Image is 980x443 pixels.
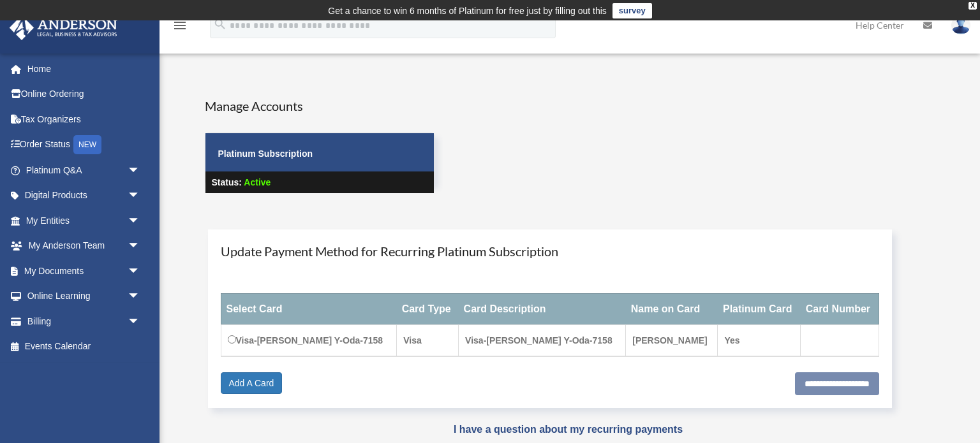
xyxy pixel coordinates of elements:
a: Billingarrow_drop_down [9,309,160,334]
h4: Update Payment Method for Recurring Platinum Subscription [221,242,880,260]
span: Active [244,177,271,187]
th: Name on Card [626,293,718,324]
span: arrow_drop_down [128,309,153,335]
a: My Anderson Teamarrow_drop_down [9,233,160,259]
strong: Platinum Subscription [218,149,313,159]
span: arrow_drop_down [128,233,153,259]
div: close [969,2,977,10]
a: Events Calendar [9,334,160,359]
th: Card Type [397,293,459,324]
div: Get a chance to win 6 months of Platinum for free just by filling out this [328,3,607,18]
a: menu [172,22,188,33]
a: Online Learningarrow_drop_down [9,284,160,309]
strong: Status: [212,177,242,187]
a: survey [612,3,652,18]
th: Select Card [221,293,397,324]
i: search [213,17,227,31]
td: Yes [718,324,801,356]
a: My Entitiesarrow_drop_down [9,208,160,233]
th: Card Description [459,293,626,324]
td: Visa-[PERSON_NAME] Y-Oda-7158 [221,324,397,356]
span: arrow_drop_down [128,183,153,209]
span: arrow_drop_down [128,208,153,234]
a: My Documentsarrow_drop_down [9,258,160,284]
a: Home [9,56,160,82]
td: Visa [397,324,459,356]
a: Digital Productsarrow_drop_down [9,183,160,208]
a: Platinum Q&Aarrow_drop_down [9,157,160,183]
a: Add A Card [221,372,283,394]
img: Anderson Advisors Platinum Portal [6,15,121,40]
a: Tax Organizers [9,106,160,132]
a: I have a question about my recurring payments [454,424,683,435]
td: Visa-[PERSON_NAME] Y-Oda-7158 [459,324,626,356]
span: arrow_drop_down [128,157,153,184]
div: NEW [73,135,101,154]
span: arrow_drop_down [128,284,153,310]
a: Online Ordering [9,82,160,107]
span: arrow_drop_down [128,258,153,284]
i: menu [172,18,188,33]
th: Platinum Card [718,293,801,324]
a: Order StatusNEW [9,132,160,158]
td: [PERSON_NAME] [626,324,718,356]
h4: Manage Accounts [205,97,434,115]
img: User Pic [951,16,970,34]
th: Card Number [801,293,879,324]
